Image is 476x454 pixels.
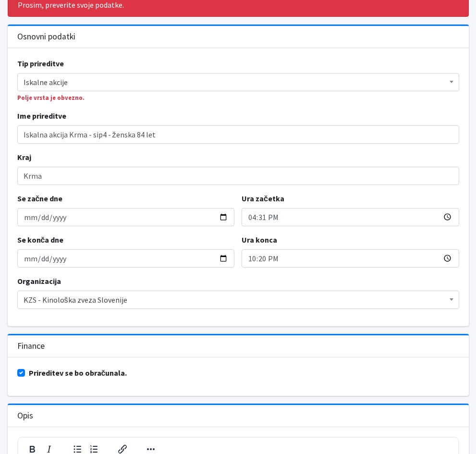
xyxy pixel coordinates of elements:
[29,367,127,379] label: Prireditev se bo obračunala.
[24,293,453,307] span: KZS - Kinološka zveza Slovenije
[242,234,277,245] label: Ura konca
[24,75,453,89] span: Iskalne akcije
[17,58,64,69] label: Tip prireditve
[17,32,75,42] h3: Osnovni podatki
[17,234,64,245] label: Se konča dne
[8,8,432,18] body: Rich Text Area
[242,193,284,204] label: Ura začetka
[17,341,45,351] h3: Finance
[17,167,459,185] input: Kraj
[17,110,66,122] label: Ime prireditve
[17,94,85,101] strong: Polje vrsta je obvezno.
[17,291,459,309] span: KZS - Kinološka zveza Slovenije
[17,125,459,144] input: Ime prireditve
[17,411,33,421] h3: Opis
[17,193,63,204] label: Se začne dne
[17,151,31,163] label: Kraj
[17,73,459,91] span: Iskalne akcije
[17,275,61,287] label: Organizacija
